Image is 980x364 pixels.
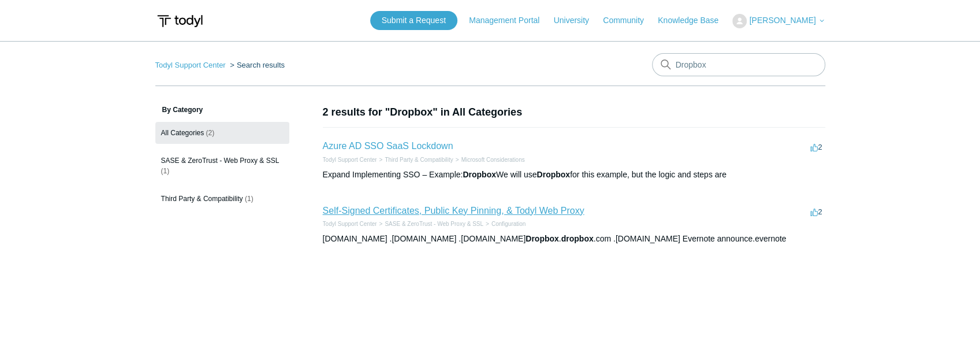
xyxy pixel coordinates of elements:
a: All Categories (2) [155,122,289,144]
span: [PERSON_NAME] [749,16,815,25]
span: 2 [810,143,822,151]
li: Configuration [483,220,526,228]
a: Microsoft Considerations [461,157,525,163]
a: Todyl Support Center [155,61,226,69]
li: Search results [228,61,285,69]
em: dropbox [561,234,594,243]
li: Todyl Support Center [323,155,377,164]
input: Search [652,53,825,76]
a: Management Portal [469,14,551,27]
em: Dropbox [536,170,570,179]
span: (1) [161,167,170,175]
a: Knowledge Base [658,14,730,27]
li: Third Party & Compatibility [377,155,453,164]
span: 2 [810,207,822,216]
a: SASE & ZeroTrust - Web Proxy & SSL (1) [155,150,289,182]
a: Community [603,14,655,27]
a: SASE & ZeroTrust - Web Proxy & SSL [385,221,483,227]
a: Azure AD SSO SaaS Lockdown [323,141,453,151]
a: University [553,14,600,27]
button: [PERSON_NAME] [732,14,825,28]
div: [DOMAIN_NAME] .[DOMAIN_NAME] .[DOMAIN_NAME] . .com .[DOMAIN_NAME] Evernote announce.evernote [323,233,825,245]
div: Expand Implementing SSO – Example: We will use for this example, but the logic and steps are [323,169,825,181]
em: Dropbox [463,170,496,179]
a: Todyl Support Center [323,157,377,163]
a: Configuration [491,221,526,227]
em: Dropbox [526,234,559,243]
span: Third Party & Compatibility [161,195,243,203]
li: Todyl Support Center [155,61,228,69]
a: Third Party & Compatibility (1) [155,188,289,210]
a: Todyl Support Center [323,221,377,227]
li: Todyl Support Center [323,220,377,228]
h3: By Category [155,105,289,115]
a: Self-Signed Certificates, Public Key Pinning, & Todyl Web Proxy [323,206,584,216]
a: Submit a Request [370,11,457,30]
h1: 2 results for "Dropbox" in All Categories [323,105,825,120]
a: Third Party & Compatibility [385,157,453,163]
span: (2) [206,129,215,137]
li: SASE & ZeroTrust - Web Proxy & SSL [377,220,483,228]
span: SASE & ZeroTrust - Web Proxy & SSL [161,157,280,165]
img: Todyl Support Center Help Center home page [155,10,204,32]
li: Microsoft Considerations [453,155,525,164]
span: (1) [245,195,254,203]
span: All Categories [161,129,204,137]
